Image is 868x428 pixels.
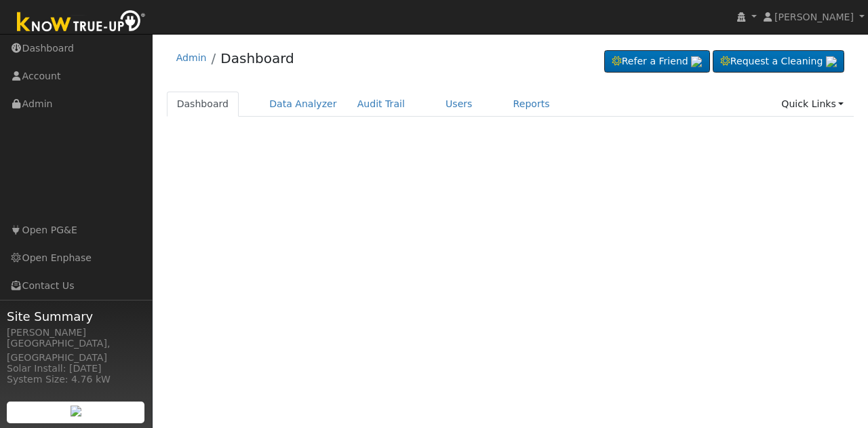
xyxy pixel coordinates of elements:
a: Reports [503,92,560,117]
div: Solar Install: [DATE] [7,362,145,376]
a: Refer a Friend [604,50,710,73]
span: Site Summary [7,307,145,326]
a: Admin [176,52,207,63]
a: Quick Links [771,92,854,117]
a: Request a Cleaning [713,50,844,73]
div: [PERSON_NAME] [7,326,145,340]
img: retrieve [826,56,837,67]
a: Audit Trail [347,92,415,117]
img: Know True-Up [10,7,153,38]
img: retrieve [691,56,702,67]
img: retrieve [71,406,81,416]
div: [GEOGRAPHIC_DATA], [GEOGRAPHIC_DATA] [7,336,145,365]
a: Data Analyzer [259,92,347,117]
a: Dashboard [220,50,294,66]
div: System Size: 4.76 kW [7,372,145,387]
a: Users [435,92,483,117]
a: Dashboard [167,92,239,117]
span: [PERSON_NAME] [774,12,854,22]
